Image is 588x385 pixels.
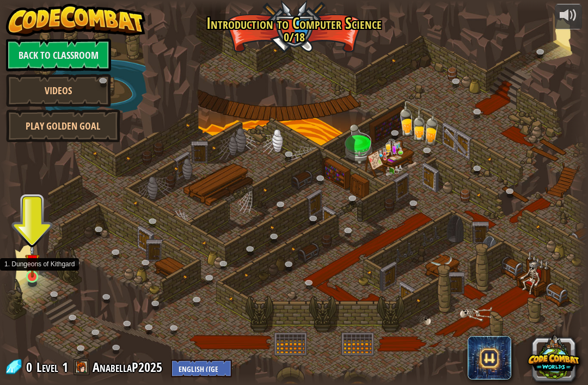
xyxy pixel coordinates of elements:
[26,358,35,376] span: 0
[6,74,111,107] a: Videos
[62,358,68,376] span: 1
[555,4,582,29] button: Adjust volume
[36,358,58,376] span: Level
[93,358,166,376] a: AnabellaP2025
[6,109,120,142] a: Play Golden Goal
[6,4,145,36] img: CodeCombat - Learn how to code by playing a game
[6,39,111,71] a: Back to Classroom
[25,245,40,278] img: level-banner-unstarted.png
